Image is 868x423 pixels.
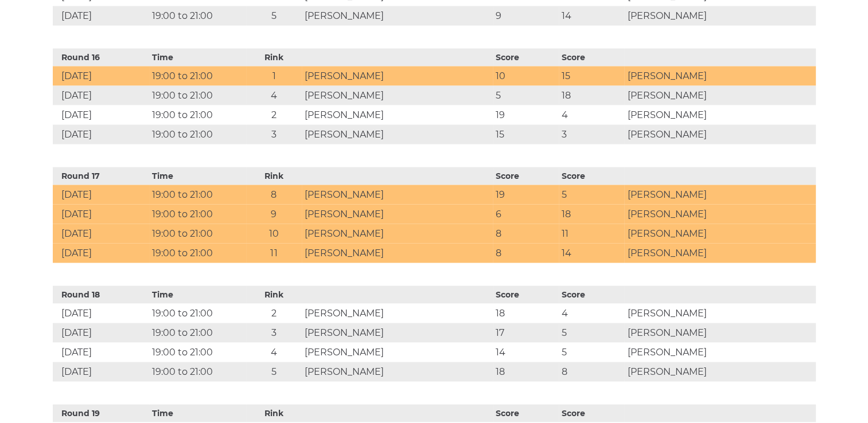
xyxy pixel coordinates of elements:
[559,66,625,86] td: 15
[53,362,150,382] td: [DATE]
[302,6,493,26] td: [PERSON_NAME]
[559,86,625,105] td: 18
[302,125,493,144] td: [PERSON_NAME]
[149,323,246,343] td: 19:00 to 21:00
[246,343,302,362] td: 4
[624,343,815,362] td: [PERSON_NAME]
[624,362,815,382] td: [PERSON_NAME]
[246,405,302,422] th: Rink
[493,362,559,382] td: 18
[559,125,625,144] td: 3
[559,105,625,125] td: 4
[493,244,559,263] td: 8
[246,167,302,185] th: Rink
[246,49,302,66] th: Rink
[246,125,302,144] td: 3
[493,167,559,185] th: Score
[246,205,302,224] td: 9
[53,49,150,66] th: Round 16
[493,343,559,362] td: 14
[149,304,246,323] td: 19:00 to 21:00
[302,304,493,323] td: [PERSON_NAME]
[624,105,815,125] td: [PERSON_NAME]
[302,185,493,205] td: [PERSON_NAME]
[493,224,559,244] td: 8
[246,244,302,263] td: 11
[493,304,559,323] td: 18
[559,205,625,224] td: 18
[53,185,150,205] td: [DATE]
[302,343,493,362] td: [PERSON_NAME]
[53,224,150,244] td: [DATE]
[624,66,815,86] td: [PERSON_NAME]
[149,125,246,144] td: 19:00 to 21:00
[493,205,559,224] td: 6
[302,66,493,86] td: [PERSON_NAME]
[53,167,150,185] th: Round 17
[246,304,302,323] td: 2
[559,185,625,205] td: 5
[246,6,302,26] td: 5
[53,304,150,323] td: [DATE]
[149,362,246,382] td: 19:00 to 21:00
[149,6,246,26] td: 19:00 to 21:00
[624,185,815,205] td: [PERSON_NAME]
[149,405,246,422] th: Time
[624,244,815,263] td: [PERSON_NAME]
[624,304,815,323] td: [PERSON_NAME]
[149,105,246,125] td: 19:00 to 21:00
[493,125,559,144] td: 15
[246,185,302,205] td: 8
[246,362,302,382] td: 5
[149,167,246,185] th: Time
[246,86,302,105] td: 4
[246,323,302,343] td: 3
[493,405,559,422] th: Score
[302,323,493,343] td: [PERSON_NAME]
[559,244,625,263] td: 14
[246,66,302,86] td: 1
[246,224,302,244] td: 10
[302,205,493,224] td: [PERSON_NAME]
[624,323,815,343] td: [PERSON_NAME]
[559,304,625,323] td: 4
[149,49,246,66] th: Time
[559,224,625,244] td: 11
[493,86,559,105] td: 5
[624,6,815,26] td: [PERSON_NAME]
[493,66,559,86] td: 10
[53,205,150,224] td: [DATE]
[149,205,246,224] td: 19:00 to 21:00
[246,105,302,125] td: 2
[493,286,559,304] th: Score
[493,49,559,66] th: Score
[53,323,150,343] td: [DATE]
[559,323,625,343] td: 5
[559,362,625,382] td: 8
[559,49,625,66] th: Score
[53,405,150,422] th: Round 19
[149,244,246,263] td: 19:00 to 21:00
[53,286,150,304] th: Round 18
[246,286,302,304] th: Rink
[302,244,493,263] td: [PERSON_NAME]
[302,105,493,125] td: [PERSON_NAME]
[559,286,625,304] th: Score
[149,66,246,86] td: 19:00 to 21:00
[149,343,246,362] td: 19:00 to 21:00
[53,343,150,362] td: [DATE]
[302,86,493,105] td: [PERSON_NAME]
[53,86,150,105] td: [DATE]
[53,244,150,263] td: [DATE]
[53,6,150,26] td: [DATE]
[559,167,625,185] th: Score
[624,205,815,224] td: [PERSON_NAME]
[149,286,246,304] th: Time
[302,362,493,382] td: [PERSON_NAME]
[302,224,493,244] td: [PERSON_NAME]
[559,343,625,362] td: 5
[624,86,815,105] td: [PERSON_NAME]
[53,66,150,86] td: [DATE]
[624,125,815,144] td: [PERSON_NAME]
[493,323,559,343] td: 17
